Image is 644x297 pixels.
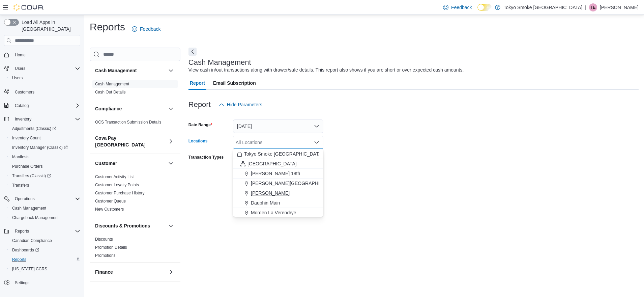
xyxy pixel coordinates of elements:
h3: Discounts & Promotions [95,222,150,229]
a: Cash Management [95,82,129,86]
a: Adjustments (Classic) [9,125,59,133]
button: Cova Pay [GEOGRAPHIC_DATA] [95,135,166,148]
button: Cash Management [7,204,83,213]
div: Customer [90,173,180,216]
button: Canadian Compliance [7,236,83,245]
h3: Finance [95,269,113,275]
button: [GEOGRAPHIC_DATA] [233,159,323,169]
span: Canadian Compliance [12,238,52,243]
span: Cash Management [9,204,80,212]
span: Report [190,76,205,90]
span: Chargeback Management [9,214,80,222]
span: Chargeback Management [12,215,59,220]
button: Reports [7,255,83,264]
a: Customer Queue [95,199,126,204]
span: Operations [15,196,35,201]
div: Taylor Erskine [589,3,597,11]
a: Transfers [9,181,32,189]
a: [US_STATE] CCRS [9,265,50,273]
span: Feedback [451,4,472,11]
a: Reports [9,255,29,264]
a: Customer Loyalty Points [95,183,139,187]
button: Users [1,64,83,73]
span: Inventory [15,116,31,122]
span: Customer Activity List [95,174,134,180]
a: Dashboards [7,245,83,255]
span: Operations [12,195,80,203]
h1: Reports [90,20,125,34]
span: Manifests [9,153,80,161]
a: Chargeback Management [9,214,61,222]
span: Dauphin Main [251,199,280,206]
a: Inventory Manager (Classic) [7,143,83,152]
a: Adjustments (Classic) [7,124,83,133]
img: Cova [13,4,44,11]
span: Reports [12,227,80,235]
button: Compliance [95,105,166,112]
span: TE [590,3,595,11]
span: Settings [15,280,29,286]
span: Users [12,75,23,81]
button: Users [12,64,28,73]
span: Email Subscription [213,76,256,90]
span: Inventory Manager (Classic) [12,145,68,150]
span: Manifests [12,154,29,160]
span: Washington CCRS [9,265,80,273]
a: Cash Management [9,204,49,212]
h3: Customer [95,160,117,167]
a: Settings [12,279,32,287]
a: Cash Out Details [95,90,126,94]
button: Customer [167,159,175,167]
button: Tokyo Smoke [GEOGRAPHIC_DATA] [233,149,323,159]
a: Transfers (Classic) [9,172,54,180]
span: Feedback [140,26,160,32]
button: Manifests [7,152,83,162]
span: Transfers [12,183,29,188]
span: Inventory Count [12,135,41,141]
button: Finance [167,268,175,276]
a: Transfers (Classic) [7,171,83,181]
button: Inventory [12,115,34,123]
button: [DATE] [233,119,323,133]
div: Discounts & Promotions [90,235,180,262]
button: Chargeback Management [7,213,83,222]
button: [PERSON_NAME] [233,188,323,198]
span: Dashboards [12,247,39,253]
button: Cash Management [167,66,175,75]
button: Finance [95,269,166,275]
button: Customer [95,160,166,167]
p: | [585,3,586,11]
button: Reports [12,227,32,235]
a: Discounts [95,237,113,242]
button: Transfers [7,181,83,190]
input: Dark Mode [477,4,492,11]
button: Cova Pay [GEOGRAPHIC_DATA] [167,137,175,145]
span: Reports [12,257,26,262]
span: Adjustments (Classic) [12,126,56,131]
span: Inventory Count [9,134,80,142]
span: Home [12,51,80,59]
a: Dashboards [9,246,42,254]
span: [PERSON_NAME] 18th [251,170,300,177]
a: Feedback [129,22,163,36]
button: Inventory [1,114,83,124]
span: Reports [15,228,29,234]
button: Users [7,73,83,83]
a: Promotions [95,253,116,258]
button: [PERSON_NAME][GEOGRAPHIC_DATA] [233,179,323,188]
button: Settings [1,278,83,288]
span: New Customers [95,207,124,212]
a: Customer Activity List [95,174,134,179]
label: Locations [188,138,208,144]
button: Customers [1,87,83,97]
h3: Cash Management [95,67,137,74]
a: Manifests [9,153,32,161]
button: Inventory Count [7,133,83,143]
span: Load All Apps in [GEOGRAPHIC_DATA] [19,19,80,32]
span: Transfers (Classic) [12,173,51,179]
span: Customer Purchase History [95,190,145,196]
span: Purchase Orders [9,162,80,170]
